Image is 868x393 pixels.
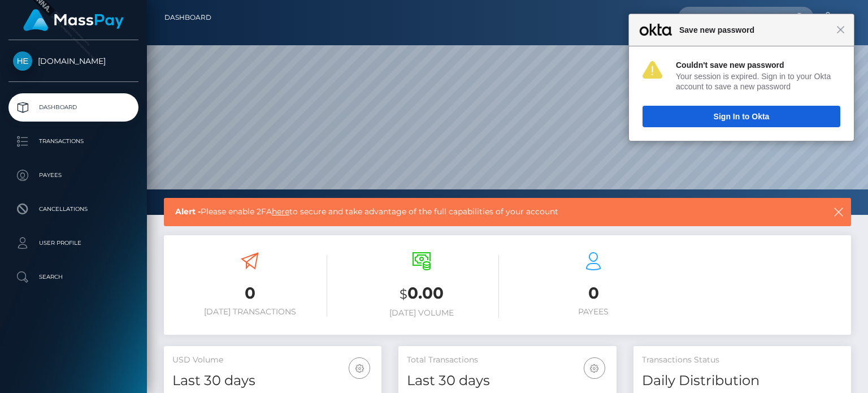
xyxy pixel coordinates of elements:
div: Your session is expired. Sign in to your Okta account to save a new password [676,71,840,92]
p: Dashboard [13,99,134,116]
img: MassPay Logo [23,9,124,31]
a: Payees [8,161,138,189]
p: User Profile [13,235,134,252]
h3: 0 [172,282,327,304]
small: $ [400,286,407,302]
img: Hellomillions.com [13,51,32,71]
a: Dashboard [164,6,211,29]
h5: Transactions Status [642,355,843,366]
p: Cancellations [13,201,134,218]
span: [DOMAIN_NAME] [8,56,138,66]
span: Save new password [674,23,836,37]
b: Alert - [175,206,201,217]
a: Transactions [8,127,138,156]
h4: Daily Distribution [642,371,843,391]
button: Sign In to Okta [643,106,840,127]
a: Cancellations [8,195,138,223]
input: Search... [678,7,784,28]
a: Dashboard [8,93,138,122]
h6: [DATE] Volume [344,308,499,318]
div: Couldn't save new password [676,60,840,70]
span: Please enable 2FA to secure and take advantage of the full capabilities of your account [175,206,767,218]
h4: Last 30 days [172,371,373,391]
p: Search [13,269,134,286]
h3: 0 [516,282,671,304]
h4: Last 30 days [407,371,607,391]
img: 4LvBYCYYpWoWyuJ1JVHNRiIkgWa908llMfD4u4MVn9thWb4LAqcA2E7dTuhfAz7zqpCizxhzM8B7m4K22xBmQer5oNwiAX9iG... [643,61,662,79]
h5: Total Transactions [407,355,607,366]
h3: 0.00 [344,282,499,305]
h6: [DATE] Transactions [172,307,327,317]
a: User Profile [8,229,138,257]
span: Close [836,25,845,34]
a: Search [8,263,138,291]
p: Transactions [13,133,134,150]
p: Payees [13,167,134,184]
h6: Payees [516,307,671,317]
a: here [272,206,289,217]
h5: USD Volume [172,355,373,366]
